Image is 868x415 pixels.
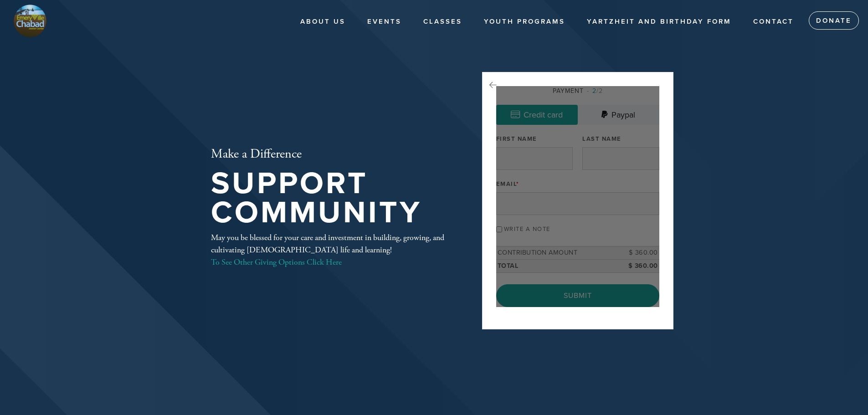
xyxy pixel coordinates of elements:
[360,13,408,31] a: Events
[14,5,46,37] img: logo.png
[416,13,469,31] a: Classes
[211,147,452,162] h2: Make a Difference
[809,11,859,30] a: Donate
[746,13,801,31] a: Contact
[211,231,452,268] div: May you be blessed for your care and investment in building, growing, and cultivating [DEMOGRAPHI...
[211,257,342,267] a: To See Other Giving Options Click Here
[293,13,352,31] a: About Us
[211,169,452,228] h1: Support Community
[580,13,738,31] a: Yartzheit and Birthday Form
[477,13,572,31] a: Youth Programs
